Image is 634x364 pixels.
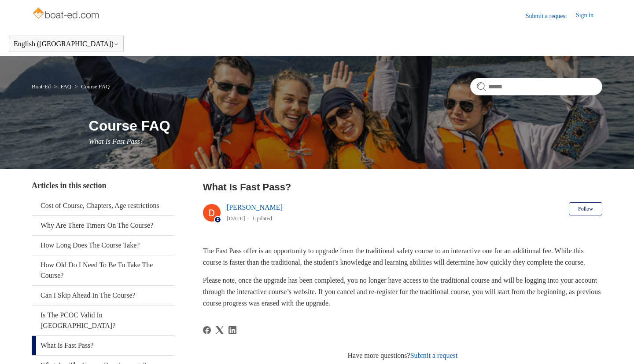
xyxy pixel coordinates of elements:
a: Course FAQ [81,83,110,90]
a: How Long Does The Course Take? [32,236,174,255]
a: [PERSON_NAME] [227,204,283,211]
a: Submit a request [526,11,576,21]
a: Cost of Course, Chapters, Age restrictions [32,196,174,215]
a: X Corp [216,326,224,334]
a: FAQ [60,83,71,90]
img: Boat-Ed Help Center home page [32,5,102,23]
h2: What Is Fast Pass? [203,180,602,194]
a: Submit a request [410,352,458,359]
a: Why Are There Timers On The Course? [32,216,174,235]
a: How Old Do I Need To Be To Take The Course? [32,255,174,285]
input: Search [470,78,602,95]
svg: Share this page on LinkedIn [229,326,236,334]
button: English ([GEOGRAPHIC_DATA]) [14,40,119,48]
li: FAQ [52,83,73,90]
svg: Share this page on X Corp [216,326,224,334]
div: Chat Support [577,335,628,357]
a: Sign in [576,11,602,21]
li: Boat-Ed [32,83,52,90]
a: Is The PCOC Valid In [GEOGRAPHIC_DATA]? [32,306,174,335]
button: Follow Article [569,202,602,215]
h1: Course FAQ [89,115,602,136]
a: Facebook [203,326,211,334]
span: What Is Fast Pass? [89,138,144,145]
span: The Fast Pass offer is an opportunity to upgrade from the traditional safety course to an interac... [203,247,585,266]
span: Articles in this section [32,181,106,190]
time: 03/21/2024, 11:25 [227,215,245,222]
svg: Share this page on Facebook [203,326,211,334]
div: Have more questions? [203,350,602,361]
a: What Is Fast Pass? [32,336,174,355]
a: LinkedIn [229,326,236,334]
li: Updated [253,215,272,222]
a: Boat-Ed [32,83,51,90]
span: Please note, once the upgrade has been completed, you no longer have access to the traditional co... [203,277,601,306]
a: Can I Skip Ahead In The Course? [32,286,174,305]
li: Course FAQ [73,83,110,90]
